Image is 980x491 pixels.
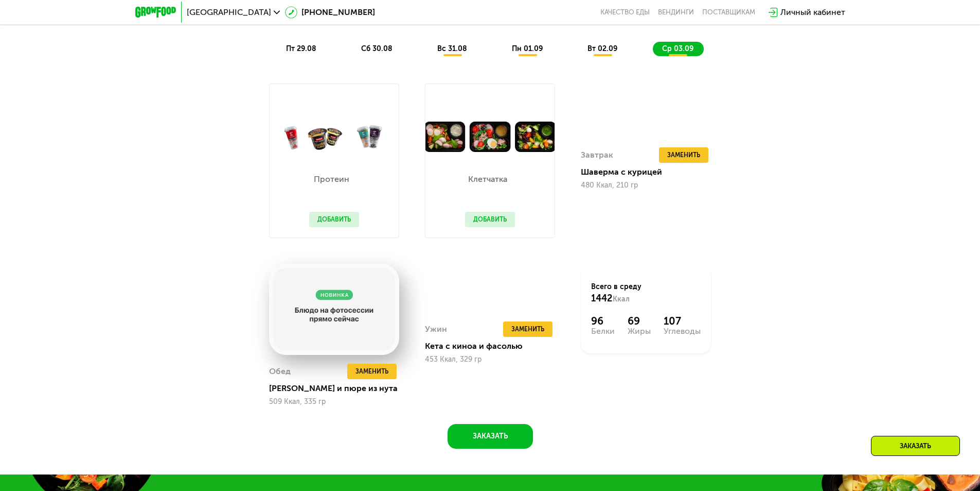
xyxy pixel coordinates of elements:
[664,315,701,327] div: 107
[187,8,271,16] span: [GEOGRAPHIC_DATA]
[667,194,700,205] span: Заменить
[600,8,650,16] a: Качество еды
[425,388,563,398] div: Кета с киноа и фасолью
[309,212,359,227] button: Добавить
[511,371,544,381] span: Заменить
[361,44,393,53] span: сб 30.08
[437,44,467,53] span: вс 31.08
[628,315,651,327] div: 69
[465,212,515,227] button: Добавить
[355,368,388,379] span: Заменить
[613,295,630,303] span: Ккал
[591,327,615,335] div: Белки
[448,429,533,453] button: Заказать
[425,402,555,411] div: 453 Ккал, 329 гр
[269,366,291,381] div: Обед
[591,293,613,304] span: 1442
[347,366,397,381] button: Заменить
[465,175,510,183] p: Клетчатка
[581,211,719,222] div: Шаверма с курицей
[662,44,693,53] span: ср 03.09
[587,44,617,53] span: вт 02.09
[269,400,399,408] div: 509 Ккал, 335 гр
[591,315,615,327] div: 96
[581,192,613,207] div: Завтрак
[664,327,701,335] div: Углеводы
[780,6,845,19] div: Личный кабинет
[871,436,960,456] div: Заказать
[591,282,701,304] div: Всего в среду
[269,385,407,396] div: [PERSON_NAME] и пюре из нута
[309,175,354,183] p: Протеин
[658,8,694,16] a: Вендинги
[425,368,447,384] div: Ужин
[702,8,755,16] div: поставщикам
[286,44,316,53] span: пт 29.08
[503,368,553,384] button: Заменить
[512,44,543,53] span: пн 01.09
[659,192,708,207] button: Заменить
[581,226,711,234] div: 480 Ккал, 210 гр
[285,6,375,19] a: [PHONE_NUMBER]
[628,327,651,335] div: Жиры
